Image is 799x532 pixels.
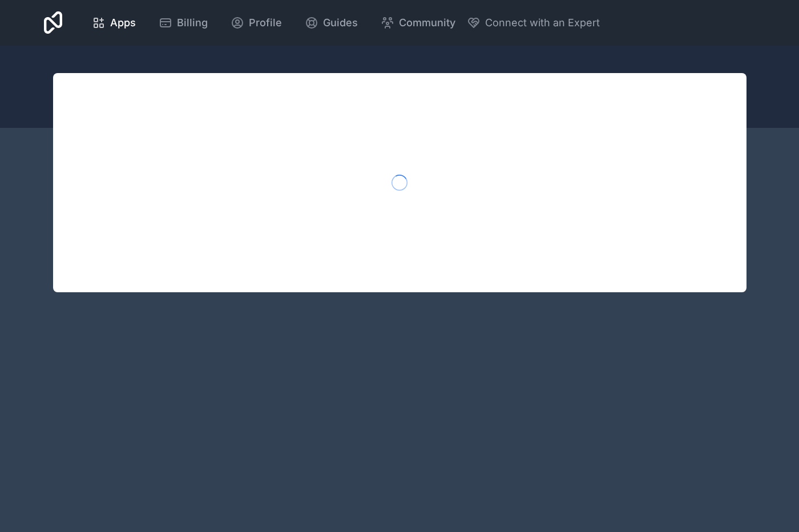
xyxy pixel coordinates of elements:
[249,15,282,31] span: Profile
[110,15,136,31] span: Apps
[399,15,455,31] span: Community
[221,10,291,35] a: Profile
[296,10,367,35] a: Guides
[372,10,465,35] a: Community
[150,10,217,35] a: Billing
[177,15,208,31] span: Billing
[323,15,358,31] span: Guides
[485,15,600,31] span: Connect with an Expert
[467,15,600,31] button: Connect with an Expert
[83,10,145,35] a: Apps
